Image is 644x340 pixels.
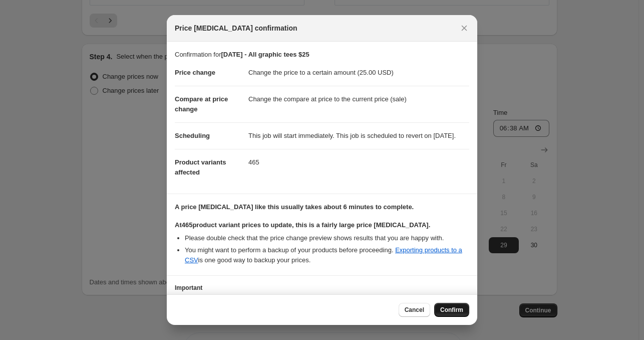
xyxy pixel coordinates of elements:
span: Compare at price change [175,95,228,113]
b: A price [MEDICAL_DATA] like this usually takes about 6 minutes to complete. [175,203,414,211]
dd: This job will start immediately. This job is scheduled to revert on [DATE]. [248,122,469,149]
button: Close [457,21,471,35]
a: Exporting products to a CSV [185,246,462,264]
b: At 465 product variant prices to update, this is a fairly large price [MEDICAL_DATA]. [175,221,430,229]
li: Please double check that the price change preview shows results that you are happy with. [185,233,469,243]
span: Scheduling [175,132,210,139]
button: Confirm [434,303,469,317]
span: Price [MEDICAL_DATA] confirmation [175,23,297,33]
span: Product variants affected [175,158,226,176]
p: Confirmation for [175,50,469,60]
dd: 465 [248,149,469,176]
span: Price change [175,69,215,76]
b: [DATE] - All graphic tees $25 [221,51,309,58]
dd: Change the compare at price to the current price (sale) [248,86,469,112]
dd: Change the price to a certain amount (25.00 USD) [248,60,469,86]
span: Cancel [405,306,424,314]
li: You might want to perform a backup of your products before proceeding. is one good way to backup ... [185,245,469,265]
span: Confirm [440,306,463,314]
button: Cancel [399,303,430,317]
h3: Important [175,284,469,292]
